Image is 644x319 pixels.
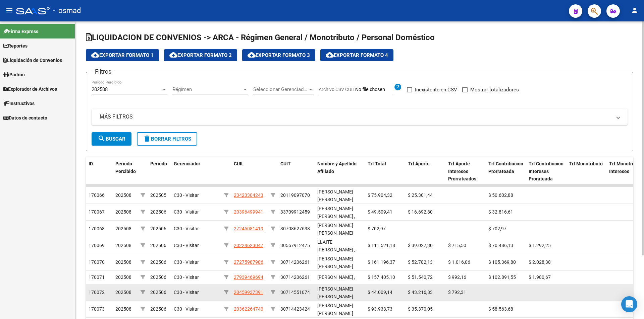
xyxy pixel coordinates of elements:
[317,189,353,202] span: [PERSON_NAME] [PERSON_NAME]
[150,274,166,280] span: 202506
[174,306,199,312] span: C30 - Visitar
[143,135,151,143] mat-icon: delete
[143,136,191,142] span: Borrar Filtros
[172,86,242,92] span: Régimen
[150,306,166,312] span: 202506
[368,274,395,280] span: $ 157.405,10
[115,243,131,248] span: 202508
[89,274,105,280] span: 170071
[3,57,62,64] span: Liquidación de Convenios
[150,192,166,198] span: 202505
[280,305,310,313] div: 30714423424
[317,256,353,269] span: [PERSON_NAME] [PERSON_NAME]
[488,274,516,280] span: $ 102.891,55
[488,209,513,215] span: $ 32.816,61
[89,290,105,295] span: 170072
[317,161,357,174] span: Nombre y Apellido Afiliado
[234,209,263,215] span: 20396499941
[488,243,513,248] span: $ 70.486,13
[368,161,386,166] span: Trf Total
[526,157,566,186] datatable-header-cell: Trf Contribucion Intereses Prorateada
[86,33,435,42] span: LIQUIDACION DE CONVENIOS -> ARCA - Régimen General / Monotributo / Personal Doméstico
[278,157,315,186] datatable-header-cell: CUIT
[355,87,394,93] input: Archivo CSV CUIL
[86,157,113,186] datatable-header-cell: ID
[234,243,263,248] span: 20224623047
[368,306,392,312] span: $ 93.933,73
[53,3,81,18] span: - osmad
[317,303,353,316] span: [PERSON_NAME] [PERSON_NAME]
[89,243,105,248] span: 170069
[98,135,106,143] mat-icon: search
[280,161,291,166] span: CUIT
[486,157,526,186] datatable-header-cell: Trf Contribucion Prorrateada
[368,226,386,231] span: $ 702,97
[368,243,395,248] span: $ 111.521,18
[448,290,466,295] span: $ 792,31
[115,259,131,265] span: 202508
[89,259,105,265] span: 170070
[448,274,466,280] span: $ 992,16
[231,157,268,186] datatable-header-cell: CUIL
[242,49,315,61] button: Exportar Formato 3
[174,209,199,215] span: C30 - Visitar
[280,242,310,249] div: 30557912475
[234,192,263,198] span: 23423304243
[174,192,199,198] span: C30 - Visitar
[115,290,131,295] span: 202508
[150,290,166,295] span: 202506
[317,274,355,280] span: [PERSON_NAME] ,
[174,161,200,166] span: Gerenciador
[3,85,57,93] span: Explorador de Archivos
[326,51,334,59] mat-icon: cloud_download
[100,113,611,121] mat-panel-title: MÁS FILTROS
[137,132,197,146] button: Borrar Filtros
[174,226,199,231] span: C30 - Visitar
[368,192,392,198] span: $ 75.904,32
[280,289,310,296] div: 30714551074
[92,86,108,92] span: 202508
[115,274,131,280] span: 202508
[3,28,38,35] span: Firma Express
[408,290,433,295] span: $ 43.216,83
[408,243,433,248] span: $ 39.027,30
[234,306,263,312] span: 20362264740
[150,161,167,166] span: Período
[488,306,513,312] span: $ 58.563,68
[280,191,310,199] div: 20119097070
[234,226,263,231] span: 27245081419
[368,209,392,215] span: $ 49.509,41
[115,192,131,198] span: 202508
[529,161,563,182] span: Trf Contribucion Intereses Prorateada
[89,226,105,231] span: 170068
[150,243,166,248] span: 202506
[566,157,606,186] datatable-header-cell: Trf Monotributo
[174,243,199,248] span: C30 - Visitar
[113,157,138,186] datatable-header-cell: Período Percibido
[150,259,166,265] span: 202506
[408,161,430,166] span: Trf Aporte
[3,42,28,50] span: Reportes
[91,52,154,58] span: Exportar Formato 1
[234,290,263,295] span: 20459937391
[405,157,445,186] datatable-header-cell: Trf Aporte
[248,51,256,59] mat-icon: cloud_download
[3,71,25,78] span: Padrón
[365,157,405,186] datatable-header-cell: Trf Total
[488,192,513,198] span: $ 50.602,88
[408,192,433,198] span: $ 25.301,44
[317,223,353,236] span: [PERSON_NAME] [PERSON_NAME]
[315,157,365,186] datatable-header-cell: Nombre y Apellido Afiliado
[89,209,105,215] span: 170067
[631,6,639,14] mat-icon: person
[234,274,263,280] span: 27939469694
[408,274,433,280] span: $ 51.540,72
[174,259,199,265] span: C30 - Visitar
[317,286,353,299] span: [PERSON_NAME] [PERSON_NAME]
[448,259,470,265] span: $ 1.016,06
[320,49,393,61] button: Exportar Formato 4
[488,161,523,174] span: Trf Contribucion Prorrateada
[529,243,551,248] span: $ 1.292,25
[408,306,433,312] span: $ 35.370,05
[115,161,136,174] span: Período Percibido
